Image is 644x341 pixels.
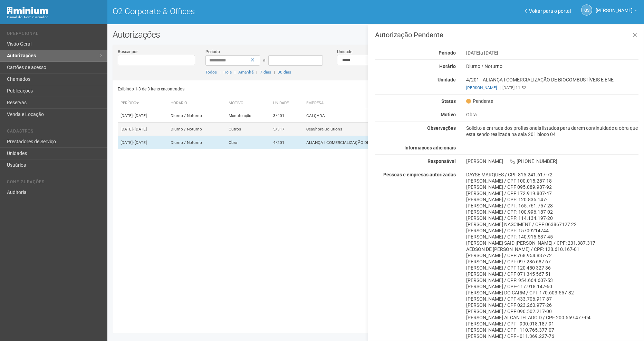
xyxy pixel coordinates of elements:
td: 5/317 [270,123,304,136]
td: Diurno / Noturno [168,109,226,123]
span: Pendente [466,98,493,104]
h2: Autorizações [113,29,639,40]
td: [DATE] [118,109,168,123]
a: Todos [205,70,217,75]
label: Buscar por [118,49,138,55]
th: Motivo [226,98,270,109]
div: [DATE] 11:52 [466,85,638,91]
div: DAYSE MARQUES / CPF 815.241.617-72 [466,172,638,178]
div: [PERSON_NAME] / CPF: 954.664.607-53 [466,277,638,283]
a: Voltar para o portal [525,8,571,14]
a: 30 dias [278,70,291,75]
a: Amanhã [238,70,253,75]
li: Configurações [7,179,102,187]
th: Empresa [304,98,487,109]
td: Diurno / Noturno [168,136,226,149]
strong: Motivo [441,112,456,117]
span: | [500,85,501,90]
strong: Unidade [438,77,456,82]
td: ALIANÇA I COMERCIALIZAÇÃO DE BIOCOMBUSTÍVEIS E ENE [304,136,487,149]
a: Hoje [223,70,232,75]
div: [PERSON_NAME] / CPF 100.015.287-18 [466,178,638,184]
strong: Status [441,98,456,104]
div: 4/201 - ALIANÇA I COMERCIALIZAÇÃO DE BIOCOMBUSTÍVEIS E ENE [461,77,644,91]
div: [PERSON_NAME] / CPF: 114.134.197-20 [466,215,638,221]
td: Manutenção [226,109,270,123]
strong: Informações adicionais [404,145,456,150]
span: | [220,70,221,75]
th: Unidade [270,98,304,109]
div: [PERSON_NAME] / CPF: 120.835.147- [466,196,638,203]
td: Obra [226,136,270,149]
div: [PERSON_NAME] / CPF-117.918.147-60 [466,283,638,290]
td: SeaShore Solutions [304,123,487,136]
h3: Autorização Pendente [375,31,638,38]
td: [DATE] [118,136,168,149]
div: Obra [461,111,644,118]
strong: Observações [427,125,456,131]
div: [PERSON_NAME] / CPF - 011.369.227-76 [466,333,638,339]
div: [PERSON_NAME] / CPF:768.954.837-72 [466,252,638,259]
strong: Horário [439,64,456,69]
a: GS [581,4,592,16]
div: [DATE] [461,50,644,56]
div: [PERSON_NAME] / CPF: 15709214744 [466,227,638,234]
span: - [DATE] [133,127,147,131]
div: [PERSON_NAME] / CPF 097 286 687 67 [466,259,638,265]
div: [PERSON_NAME] / CPF 172.919.807-47 [466,190,638,196]
label: Período [205,49,220,55]
div: Solicito a entrada dos profissionais listados para darem continuidade a obra que esta sendo reali... [461,125,644,137]
td: 4/201 [270,136,304,149]
span: | [234,70,236,75]
td: Outros [226,123,270,136]
td: Diurno / Noturno [168,123,226,136]
div: [PERSON_NAME] / CPF 095.089.987-92 [466,184,638,190]
div: [PERSON_NAME] / CPF: 140.915.537-45 [466,234,638,240]
div: [PERSON_NAME] DO CARM / CPF 170.603.557-82 [466,290,638,296]
span: Gabriela Souza [596,1,633,13]
a: [PERSON_NAME] [596,9,637,14]
div: Painel do Administrador [7,14,102,20]
div: [PERSON_NAME] / CPF - 110.765.377-07 [466,327,638,333]
strong: Pessoas e empresas autorizadas [383,172,456,177]
span: a [DATE] [480,50,498,56]
div: [PERSON_NAME] / CPF: 100.996.187-02 [466,209,638,215]
th: Período [118,98,168,109]
td: 3/401 [270,109,304,123]
div: AEDSON DE [PERSON_NAME] / CPF: 128.610.167-01 [466,246,638,252]
li: Operacional [7,31,102,38]
div: [PERSON_NAME] / CPF 433.706.917-87 [466,296,638,302]
span: a [263,57,266,62]
div: [PERSON_NAME] / CPF: 165.761.757-28 [466,203,638,209]
label: Unidade [337,49,352,55]
div: Diurno / Noturno [461,63,644,69]
div: [PERSON_NAME] ALCANTELADO D / CPF 200.569.477-04 [466,314,638,321]
th: Horário [168,98,226,109]
strong: Período [439,50,456,56]
div: [PERSON_NAME] / CPF 120 450 327 36 [466,265,638,271]
td: [DATE] [118,123,168,136]
span: | [256,70,257,75]
li: Cadastros [7,129,102,136]
strong: Responsável [427,158,456,164]
div: [PERSON_NAME] / CPF 023.260.977-26 [466,302,638,308]
span: - [DATE] [133,140,147,145]
a: 7 dias [260,70,271,75]
div: [PERSON_NAME] NASCIMENT / CPF 063867127 22 [466,221,638,227]
span: - [DATE] [133,113,147,118]
div: [PERSON_NAME] [PHONE_NUMBER] [461,158,644,164]
div: [PERSON_NAME] / CPF 071 345 567 51 [466,271,638,277]
div: Exibindo 1-3 de 3 itens encontrados [118,84,374,94]
span: | [274,70,275,75]
a: [PERSON_NAME] [466,85,497,90]
td: CALÇADA [304,109,487,123]
h1: O2 Corporate & Offices [113,7,371,16]
div: [PERSON_NAME] SAID [PERSON_NAME] / CPF: 231.387.317- [466,240,638,246]
img: Minium [7,7,48,14]
div: [PERSON_NAME] / CPF 096.502.217-00 [466,308,638,314]
div: [PERSON_NAME] / CPF - 900.018.187-91 [466,321,638,327]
